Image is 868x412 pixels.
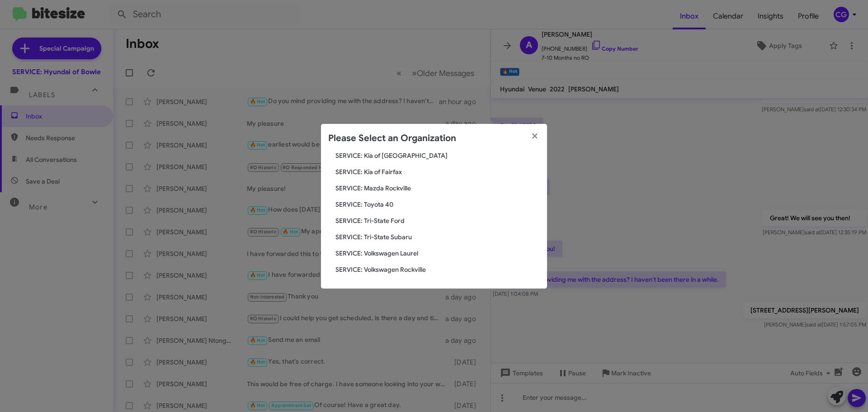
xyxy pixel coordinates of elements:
[335,216,540,225] span: SERVICE: Tri-State Ford
[335,265,540,274] span: SERVICE: Volkswagen Rockville
[335,184,540,193] span: SERVICE: Mazda Rockville
[335,249,540,258] span: SERVICE: Volkswagen Laurel
[335,200,540,209] span: SERVICE: Toyota 40
[335,232,540,242] span: SERVICE: Tri-State Subaru
[335,167,540,176] span: SERVICE: Kia of Fairfax
[328,131,456,146] h2: Please Select an Organization
[335,151,540,160] span: SERVICE: Kia of [GEOGRAPHIC_DATA]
